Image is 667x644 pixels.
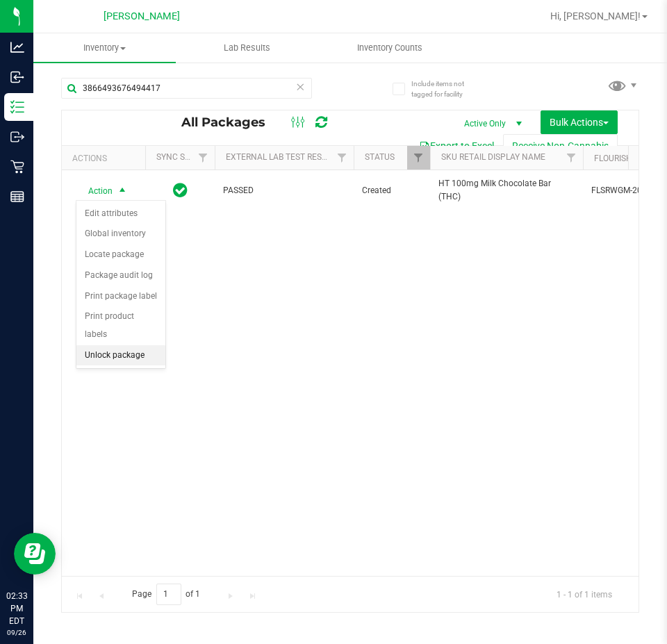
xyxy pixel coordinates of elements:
[6,590,27,627] p: 02:33 PM EDT
[411,79,481,99] span: Include items not tagged for facility
[156,152,210,162] a: Sync Status
[362,184,422,197] span: Created
[407,146,430,170] a: Filter
[441,152,545,162] a: SKU Retail Display Name
[10,160,24,174] inline-svg: Retail
[331,146,354,170] a: Filter
[318,33,461,63] a: Inventory Counts
[223,184,345,197] span: PASSED
[10,100,24,114] inline-svg: Inventory
[338,42,441,54] span: Inventory Counts
[76,265,165,286] li: Package audit log
[76,345,165,366] li: Unlock package
[10,40,24,54] inline-svg: Analytics
[205,42,289,54] span: Lab Results
[365,152,395,162] a: Status
[550,117,609,128] span: Bulk Actions
[76,204,165,224] li: Edit attributes
[10,70,24,84] inline-svg: Inbound
[173,181,188,200] span: In Sync
[226,152,335,162] a: External Lab Test Result
[10,130,24,144] inline-svg: Outbound
[104,10,180,22] span: [PERSON_NAME]
[560,146,583,170] a: Filter
[192,146,215,170] a: Filter
[33,42,176,54] span: Inventory
[176,33,318,63] a: Lab Results
[181,115,279,130] span: All Packages
[76,286,165,307] li: Print package label
[120,584,212,605] span: Page of 1
[72,154,140,163] div: Actions
[61,78,312,99] input: Search Package ID, Item Name, SKU, Lot or Part Number...
[76,245,165,265] li: Locate package
[410,134,503,158] button: Export to Excel
[76,224,165,245] li: Global inventory
[76,181,113,201] span: Action
[541,110,618,134] button: Bulk Actions
[14,533,56,575] iframe: Resource center
[156,584,181,605] input: 1
[545,584,623,604] span: 1 - 1 of 1 items
[550,10,641,22] span: Hi, [PERSON_NAME]!
[503,134,618,158] button: Receive Non-Cannabis
[33,33,176,63] a: Inventory
[114,181,131,201] span: select
[76,306,165,345] li: Print product labels
[6,627,27,638] p: 09/26
[10,190,24,204] inline-svg: Reports
[438,177,575,204] span: HT 100mg Milk Chocolate Bar (THC)
[295,78,305,96] span: Clear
